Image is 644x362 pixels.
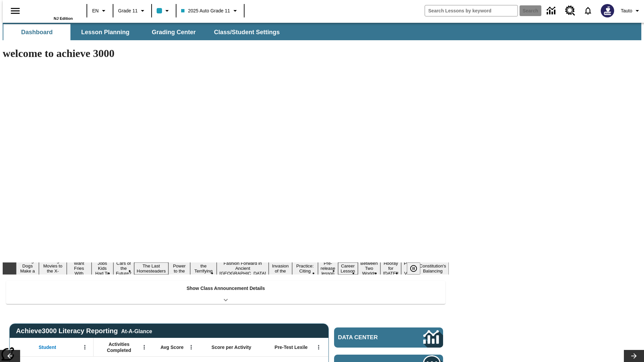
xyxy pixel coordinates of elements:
span: Tauto [621,7,632,14]
span: Grade 11 [118,7,138,14]
button: Slide 16 Point of View [401,260,417,277]
button: Slide 6 The Last Homesteaders [134,262,169,275]
a: Resource Center, Will open in new tab [561,2,579,20]
button: Class color is light blue. Change class color [154,5,174,17]
a: Data Center [334,327,443,348]
div: Home [29,2,73,20]
a: Data Center [543,2,561,20]
button: Slide 17 The Constitution's Balancing Act [417,257,449,280]
button: Slide 8 Attack of the Terrifying Tomatoes [190,257,217,280]
span: Data Center [338,334,401,341]
div: Pause [407,262,427,275]
span: Avg Score [160,344,183,350]
button: Lesson carousel, Next [624,350,644,362]
div: SubNavbar [3,24,286,40]
button: Slide 3 Do You Want Fries With That? [67,255,92,282]
a: Notifications [579,2,597,19]
div: Show Class Announcement Details [6,281,445,304]
span: 2025 Auto Grade 11 [181,7,230,14]
button: Open Menu [139,342,149,352]
button: Open side menu [5,1,25,21]
button: Grading Center [140,24,207,40]
span: Score per Activity [212,344,252,350]
button: Grade: Grade 11, Select a grade [115,5,149,17]
button: Open Menu [314,342,324,352]
div: SubNavbar [3,23,641,40]
button: Slide 15 Hooray for Constitution Day! [380,260,401,277]
button: Slide 2 Taking Movies to the X-Dimension [39,257,67,280]
button: Profile/Settings [618,5,644,17]
span: Achieve3000 Literacy Reporting [16,327,152,335]
span: EN [92,7,99,14]
button: Slide 4 Dirty Jobs Kids Had To Do [92,255,113,282]
input: search field [425,5,518,16]
button: Language: EN, Select a language [89,5,111,17]
button: Slide 5 Cars of the Future? [113,260,134,277]
button: Slide 11 Mixed Practice: Citing Evidence [292,257,318,280]
img: Avatar [601,4,614,17]
span: NJ Edition [54,16,73,20]
span: Student [39,344,56,350]
button: Select a new avatar [597,2,618,19]
span: Pre-Test Lexile [275,344,308,350]
button: Open Menu [186,342,196,352]
button: Dashboard [3,24,70,40]
button: Pause [407,262,420,275]
button: Slide 12 Pre-release lesson [318,260,338,277]
h1: welcome to achieve 3000 [3,47,449,60]
button: Lesson Planning [72,24,139,40]
button: Slide 10 The Invasion of the Free CD [269,257,292,280]
button: Slide 1 Diving Dogs Make a Splash [16,257,39,280]
div: At-A-Glance [121,327,152,335]
button: Class/Student Settings [209,24,285,40]
button: Open Menu [80,342,90,352]
p: Show Class Announcement Details [186,285,265,292]
button: Slide 14 Between Two Worlds [358,260,381,277]
a: Home [29,3,73,16]
button: Class: 2025 Auto Grade 11, Select your class [178,5,241,17]
button: Slide 13 Career Lesson [338,262,358,275]
button: Slide 7 Solar Power to the People [168,257,190,280]
button: Slide 9 Fashion Forward in Ancient Rome [217,260,269,277]
span: Activities Completed [97,341,141,353]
